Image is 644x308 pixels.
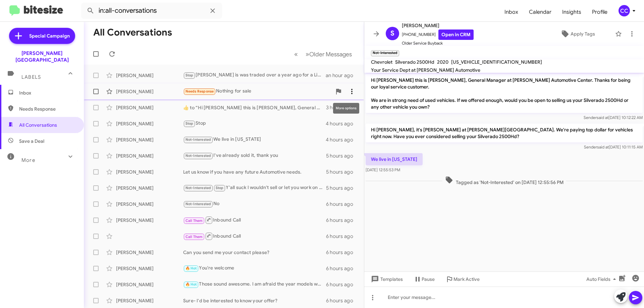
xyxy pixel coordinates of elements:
[185,282,197,287] span: 🔥 Hot
[390,28,394,39] span: S
[366,74,643,113] p: Hi [PERSON_NAME] this is [PERSON_NAME], General Manager at [PERSON_NAME] Automotive Center. Thank...
[294,50,298,58] span: «
[183,200,326,208] div: No
[116,249,183,256] div: [PERSON_NAME]
[19,106,76,112] span: Needs Response
[584,144,643,149] span: Sender [DATE] 10:11:15 AM
[183,249,326,256] div: Can you send me your contact please?
[183,136,326,143] div: We live in [US_STATE]
[371,50,399,56] small: Not-Interested
[183,216,326,224] div: Inbound Call
[116,281,183,288] div: [PERSON_NAME]
[437,59,448,65] span: 2020
[597,144,609,149] span: said at
[326,152,359,159] div: 5 hours ago
[183,184,326,192] div: Y'all suck I wouldn't sell or let you work on my truck again
[333,103,359,114] div: More options
[185,89,214,94] span: Needs Response
[440,273,485,285] button: Mark Active
[309,51,352,58] span: Older Messages
[366,153,423,165] p: We live in [US_STATE]
[584,115,643,120] span: Sender [DATE] 10:12:22 AM
[116,152,183,159] div: [PERSON_NAME]
[326,104,359,111] div: 3 hours ago
[306,50,309,58] span: »
[183,104,326,111] div: ​👍​ to “ Hi [PERSON_NAME] this is [PERSON_NAME], General Manager at [PERSON_NAME] Automotive Cent...
[543,28,612,40] button: Apply Tags
[370,273,403,285] span: Templates
[371,59,392,65] span: Chevrolet
[216,186,224,190] span: Stop
[442,176,566,186] span: Tagged as 'Not-Interested' on [DATE] 12:55:56 PM
[366,124,643,142] p: Hi [PERSON_NAME], it's [PERSON_NAME] at [PERSON_NAME][GEOGRAPHIC_DATA]. We're paying top dollar f...
[597,115,608,120] span: said at
[326,185,359,191] div: 5 hours ago
[571,28,595,40] span: Apply Tags
[116,185,183,191] div: [PERSON_NAME]
[185,235,203,239] span: Call Them
[185,153,211,158] span: Not-Interested
[581,273,624,285] button: Auto Fields
[587,2,613,22] a: Profile
[183,169,326,175] div: Let us know if you have any future Automotive needs.
[326,72,359,79] div: an hour ago
[116,265,183,272] div: [PERSON_NAME]
[183,71,326,79] div: [PERSON_NAME] is was traded over a year ago for a Lincoln. Please remove us from the list.
[116,120,183,127] div: [PERSON_NAME]
[19,138,44,144] span: Save a Deal
[366,167,400,172] span: [DATE] 12:55:53 PM
[619,5,630,16] div: CC
[438,29,474,40] a: Open in CRM
[371,67,480,73] span: Your Service Dept at [PERSON_NAME] Automotive
[364,273,408,285] button: Templates
[29,33,70,39] span: Special Campaign
[116,297,183,304] div: [PERSON_NAME]
[302,47,356,61] button: Next
[402,29,474,40] span: [PHONE_NUMBER]
[116,136,183,143] div: [PERSON_NAME]
[326,281,359,288] div: 6 hours ago
[326,233,359,240] div: 6 hours ago
[183,264,326,272] div: You're welcome
[185,121,194,126] span: Stop
[290,47,356,61] nav: Page navigation example
[183,281,326,288] div: Those sound awesome. I am afraid the year models would not fit our target inventory. Bring them b...
[586,273,619,285] span: Auto Fields
[326,169,359,175] div: 5 hours ago
[183,152,326,160] div: I've already sold it, thank you
[116,201,183,207] div: [PERSON_NAME]
[116,104,183,111] div: [PERSON_NAME]
[116,88,183,95] div: [PERSON_NAME]
[557,2,587,22] a: Insights
[326,249,359,256] div: 6 hours ago
[93,27,172,38] h1: All Conversations
[613,5,637,16] button: CC
[185,73,194,77] span: Stop
[183,120,326,127] div: Stop
[290,47,302,61] button: Previous
[21,74,41,80] span: Labels
[422,273,435,285] span: Pause
[499,2,524,22] a: Inbox
[19,122,57,128] span: All Conversations
[402,21,474,29] span: [PERSON_NAME]
[326,120,359,127] div: 4 hours ago
[185,186,211,190] span: Not-Interested
[185,202,211,206] span: Not-Interested
[402,40,474,47] span: Older Service Buyback
[81,3,222,19] input: Search
[21,157,35,163] span: More
[185,219,203,223] span: Call Them
[185,266,197,270] span: 🔥 Hot
[395,59,434,65] span: Silverado 2500Hd
[326,201,359,207] div: 6 hours ago
[326,265,359,272] div: 6 hours ago
[183,232,326,240] div: Inbound Call
[9,28,75,44] a: Special Campaign
[116,72,183,79] div: [PERSON_NAME]
[185,137,211,142] span: Not-Interested
[116,169,183,175] div: [PERSON_NAME]
[524,2,557,22] a: Calendar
